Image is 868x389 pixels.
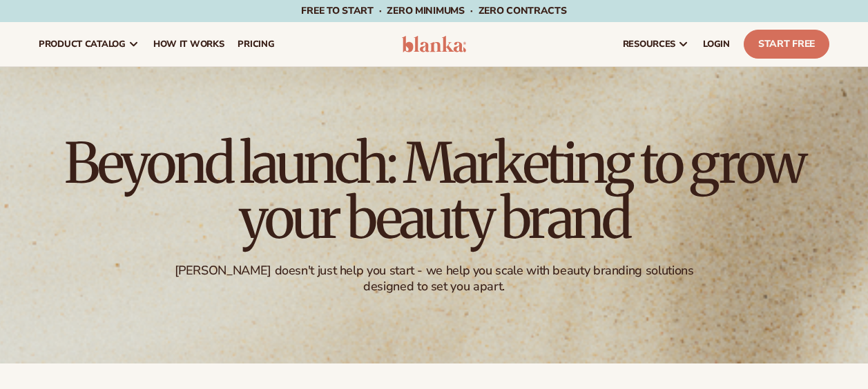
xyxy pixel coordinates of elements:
span: Free to start · ZERO minimums · ZERO contracts [301,4,566,17]
span: LOGIN [703,39,730,50]
a: LOGIN [696,22,737,66]
a: product catalog [32,22,146,66]
div: [PERSON_NAME] doesn't just help you start - we help you scale with beauty branding solutions desi... [152,263,716,295]
img: logo [402,36,467,52]
span: product catalog [39,39,126,50]
a: pricing [231,22,281,66]
a: Start Free [744,30,829,59]
span: resources [623,39,675,50]
h1: Beyond launch: Marketing to grow your beauty brand [55,136,814,246]
a: How It Works [146,22,231,66]
span: pricing [238,39,274,50]
span: How It Works [153,39,224,50]
a: resources [616,22,696,66]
